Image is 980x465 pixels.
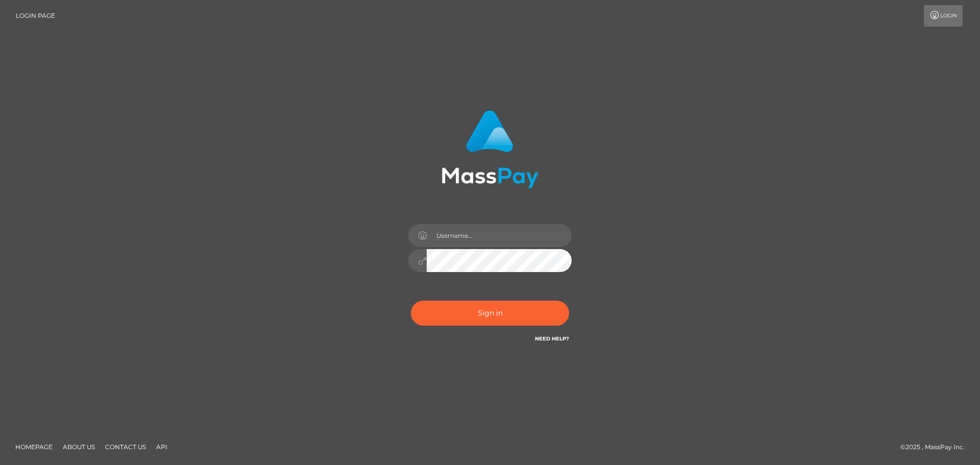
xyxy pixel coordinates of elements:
button: Sign in [411,301,569,326]
img: MassPay Login [442,110,538,188]
a: Contact Us [101,439,150,455]
a: Homepage [11,439,57,455]
a: API [152,439,171,455]
a: Need Help? [535,335,569,342]
div: © 2025 , MassPay Inc. [900,442,972,453]
a: Login Page [16,5,55,27]
a: About Us [59,439,99,455]
input: Username... [427,224,572,247]
a: Login [924,5,963,27]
